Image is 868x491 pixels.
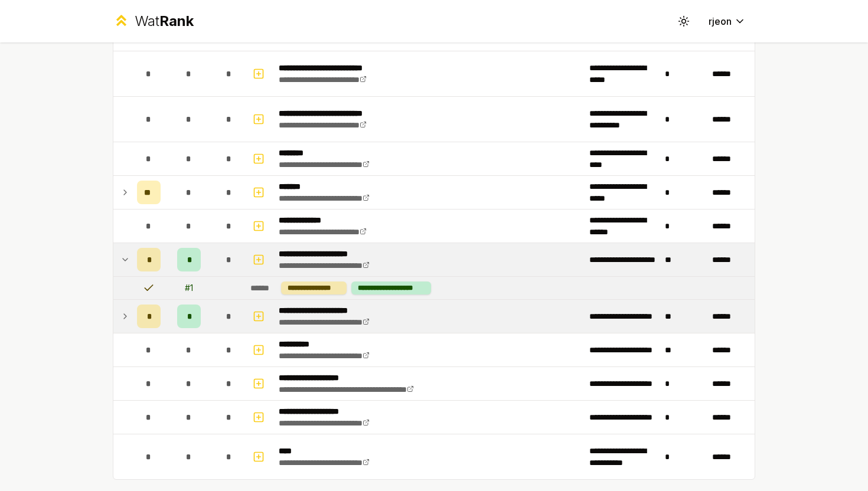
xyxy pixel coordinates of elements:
div: Wat [135,12,194,31]
span: rjeon [709,14,732,28]
button: rjeon [699,11,755,32]
div: # 1 [185,282,193,294]
a: WatRank [113,12,194,31]
span: Rank [159,12,194,30]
